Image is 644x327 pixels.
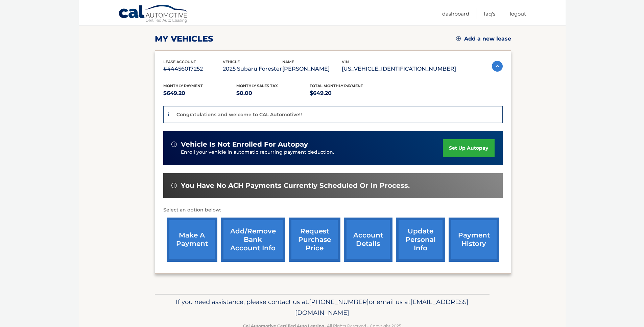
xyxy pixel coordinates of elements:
a: make a payment [167,218,217,262]
p: If you need assistance, please contact us at: or email us at [159,297,485,318]
a: update personal info [396,218,445,262]
a: request purchase price [289,218,340,262]
p: #44456017252 [163,64,223,74]
span: vehicle is not enrolled for autopay [181,140,308,149]
span: vehicle [223,59,240,64]
a: Dashboard [442,8,469,19]
img: accordion-active.svg [492,61,503,72]
p: [US_VEHICLE_IDENTIFICATION_NUMBER] [342,64,456,74]
span: Monthly Payment [163,83,203,88]
a: account details [344,218,392,262]
span: vin [342,59,349,64]
a: Add/Remove bank account info [221,218,285,262]
span: name [282,59,294,64]
img: add.svg [456,36,461,41]
p: Enroll your vehicle in automatic recurring payment deduction. [181,149,443,156]
p: 2025 Subaru Forester [223,64,282,74]
a: Add a new lease [456,35,511,42]
span: Total Monthly Payment [310,83,363,88]
p: Select an option below: [163,206,503,214]
a: Cal Automotive [118,4,189,24]
p: Congratulations and welcome to CAL Automotive!! [176,111,302,118]
img: alert-white.svg [171,142,177,147]
span: lease account [163,59,196,64]
a: set up autopay [443,139,494,157]
p: $649.20 [310,89,383,98]
span: [PHONE_NUMBER] [309,298,369,306]
p: [PERSON_NAME] [282,64,342,74]
span: You have no ACH payments currently scheduled or in process. [181,181,410,190]
a: Logout [510,8,526,19]
img: alert-white.svg [171,183,177,188]
span: Monthly sales Tax [236,83,278,88]
a: payment history [449,218,499,262]
p: $649.20 [163,89,237,98]
h2: my vehicles [155,34,213,44]
a: FAQ's [484,8,495,19]
p: $0.00 [236,89,310,98]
